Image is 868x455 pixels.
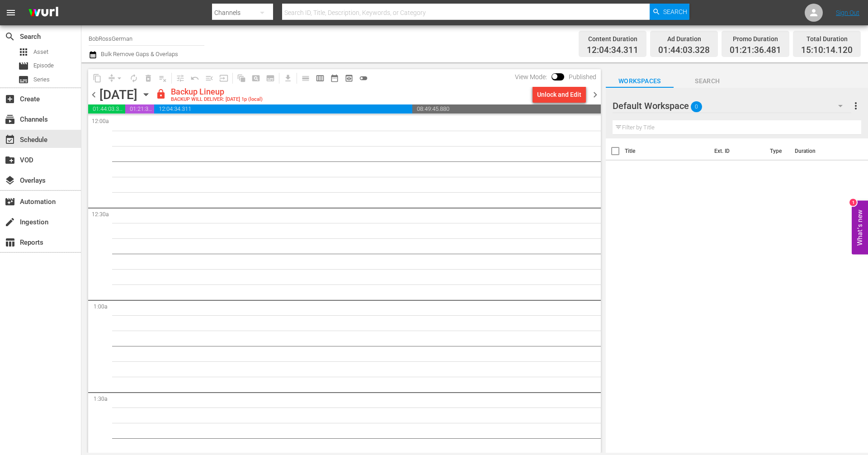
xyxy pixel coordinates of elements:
[658,33,710,45] div: Ad Duration
[99,87,137,102] div: [DATE]
[33,75,50,84] span: Series
[412,104,601,114] span: 08:49:45.880
[587,45,638,56] span: 12:04:34.311
[510,73,552,81] span: View Mode:
[18,47,29,57] span: Asset
[849,199,857,206] div: 1
[18,61,29,71] span: Episode
[171,97,263,103] div: BACKUP WILL DELIVER: [DATE] 1p (local)
[564,73,601,81] span: Published
[141,71,156,85] span: Select an event to delete
[5,196,15,207] span: Automation
[5,94,15,104] span: Create
[154,104,412,114] span: 12:04:34.311
[217,71,231,85] span: Update Metadata from Key Asset
[606,76,674,87] span: Workspaces
[359,74,368,83] span: toggle_off
[88,89,99,100] span: chevron_left
[5,237,15,248] span: Reports
[5,134,15,145] span: Schedule
[691,97,702,116] span: 0
[836,9,859,16] a: Sign Out
[613,93,851,118] div: Default Workspace
[202,71,217,85] span: Fill episodes with ad slates
[156,89,166,100] span: lock
[344,74,354,83] span: preview_outlined
[709,138,764,164] th: Ext. ID
[316,74,325,83] span: calendar_view_week_outlined
[18,74,29,85] span: Series
[249,71,263,85] span: Create Search Block
[650,4,689,20] button: Search
[590,89,601,100] span: chevron_right
[327,71,342,85] span: Month Calendar View
[674,76,741,87] span: Search
[852,201,868,255] button: Open Feedback Widget
[625,138,709,164] th: Title
[125,104,154,114] span: 01:21:36.481
[658,45,710,56] span: 01:44:03.328
[33,47,48,57] span: Asset
[127,71,141,85] span: Loop Content
[663,4,687,20] span: Search
[5,114,15,125] span: Channels
[188,71,202,85] span: Revert to Primary Episode
[764,138,789,164] th: Type
[587,33,638,45] div: Content Duration
[313,71,327,85] span: Week Calendar View
[5,7,16,18] span: menu
[533,86,586,103] button: Unlock and Edit
[537,86,581,103] div: Unlock and Edit
[5,175,15,186] span: Overlays
[5,31,15,42] span: Search
[295,69,313,87] span: Day Calendar View
[171,87,263,97] div: Backup Lineup
[88,104,125,114] span: 01:44:03.328
[342,71,356,85] span: View Backup
[33,61,54,70] span: Episode
[801,45,853,56] span: 15:10:14.120
[789,138,844,164] th: Duration
[5,217,15,227] span: Ingestion
[263,71,278,85] span: Create Series Block
[850,95,861,117] button: more_vert
[330,74,339,83] span: date_range_outlined
[278,69,295,87] span: Download as CSV
[850,100,861,111] span: more_vert
[801,33,853,45] div: Total Duration
[104,71,127,85] span: Remove Gaps & Overlaps
[90,71,104,85] span: Copy Lineup
[730,45,781,56] span: 01:21:36.481
[552,73,558,80] span: Toggle to switch from Published to Draft view.
[231,69,249,87] span: Refresh All Search Blocks
[156,71,170,85] span: Clear Lineup
[730,33,781,45] div: Promo Duration
[5,155,15,166] span: VOD
[170,69,188,87] span: Customize Events
[99,51,178,57] span: Bulk Remove Gaps & Overlaps
[22,2,65,24] img: ans4CAIJ8jUAAAAAAAAAAAAAAAAAAAAAAAAgQb4GAAAAAAAAAAAAAAAAAAAAAAAAJMjXAAAAAAAAAAAAAAAAAAAAAAAAgAT5G...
